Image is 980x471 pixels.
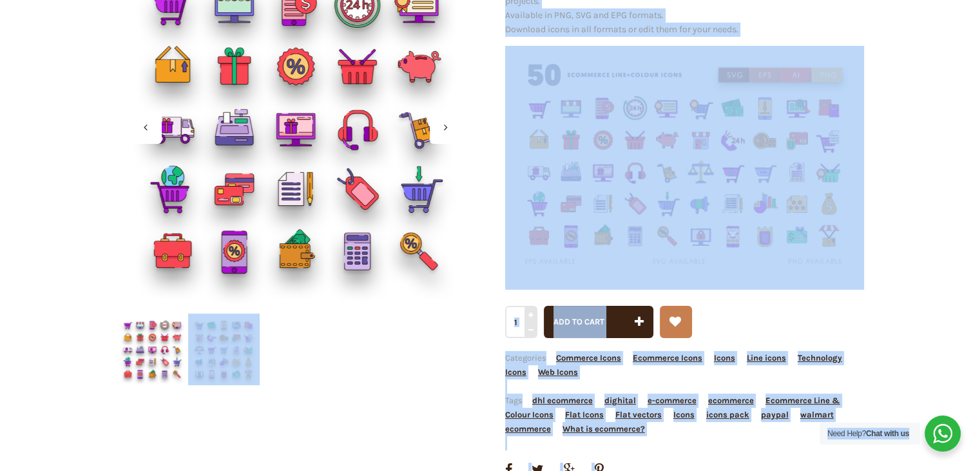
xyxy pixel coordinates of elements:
[556,353,621,363] a: Commerce Icons
[761,410,789,419] a: paypal
[615,410,662,419] a: Flat vectors
[538,367,578,377] a: Web Icons
[565,410,604,419] a: Flat Icons
[544,306,653,338] button: Add to cart
[532,396,593,405] a: dhl ecommerce
[866,429,909,438] strong: Chat with us
[188,314,260,385] img: Ecommerce-Line Colour Icons Cover
[708,396,754,405] a: ecommerce
[827,429,909,438] span: Need Help?
[648,396,697,405] a: e-commerce
[505,353,842,377] span: Categories
[714,353,735,363] a: Icons
[673,410,695,419] a: Icons
[706,410,749,419] a: icons pack
[747,353,786,363] a: Line icons
[562,424,645,434] a: What is ecommerce?
[117,314,188,385] img: Ecommerce-Line Colour Icons
[505,306,535,338] input: Qty
[604,396,636,405] a: dighital
[553,317,604,326] span: Add to cart
[633,353,702,363] a: Ecommerce Icons
[505,396,840,434] span: Tags
[505,46,864,285] img: Ecommerce Line+Colour icons png/svg/eps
